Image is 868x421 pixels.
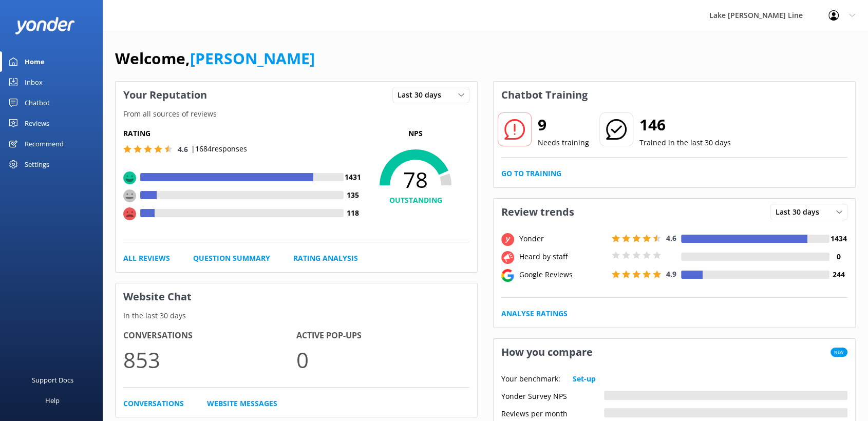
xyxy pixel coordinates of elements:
[494,339,600,366] h3: How you compare
[296,342,469,377] p: 0
[193,253,270,264] a: Question Summary
[831,348,847,357] span: New
[538,112,589,137] h2: 9
[25,154,49,175] div: Settings
[501,168,561,179] a: Go to Training
[296,329,469,342] h4: Active Pop-ups
[666,233,676,243] span: 4.6
[123,342,296,377] p: 853
[123,253,170,264] a: All Reviews
[494,199,582,225] h3: Review trends
[639,112,731,137] h2: 146
[116,82,215,108] h3: Your Reputation
[517,251,609,262] div: Heard by staff
[25,51,45,72] div: Home
[123,398,184,409] a: Conversations
[573,373,596,385] a: Set-up
[191,143,247,155] p: | 1684 responses
[25,72,43,92] div: Inbox
[344,171,362,183] h4: 1431
[25,113,49,133] div: Reviews
[115,46,315,71] h1: Welcome,
[829,233,847,244] h4: 1434
[501,373,560,385] p: Your benchmark:
[829,269,847,280] h4: 244
[178,144,188,154] span: 4.6
[344,207,362,219] h4: 118
[776,206,825,218] span: Last 30 days
[207,398,277,409] a: Website Messages
[501,391,604,400] div: Yonder Survey NPS
[116,310,477,321] p: In the last 30 days
[15,17,74,34] img: yonder-white-logo.png
[666,269,676,279] span: 4.9
[293,253,358,264] a: Rating Analysis
[190,48,315,69] a: [PERSON_NAME]
[398,89,447,101] span: Last 30 days
[829,251,847,262] h4: 0
[344,189,362,201] h4: 135
[116,108,477,120] p: From all sources of reviews
[362,167,469,193] span: 78
[494,82,595,108] h3: Chatbot Training
[32,370,73,390] div: Support Docs
[116,283,477,310] h3: Website Chat
[45,390,60,411] div: Help
[517,269,609,280] div: Google Reviews
[362,128,469,139] p: NPS
[123,329,296,342] h4: Conversations
[501,408,604,417] div: Reviews per month
[538,137,589,148] p: Needs training
[501,308,568,319] a: Analyse Ratings
[25,133,64,154] div: Recommend
[362,195,469,206] h4: OUTSTANDING
[639,137,731,148] p: Trained in the last 30 days
[123,128,362,139] h5: Rating
[25,92,50,113] div: Chatbot
[517,233,609,244] div: Yonder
